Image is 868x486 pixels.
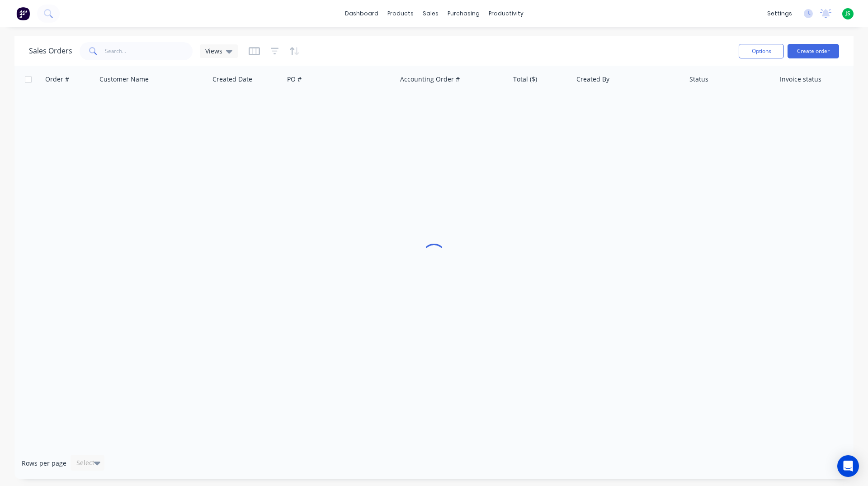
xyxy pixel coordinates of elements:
div: Status [689,75,708,84]
div: Order # [45,75,69,84]
button: Create order [788,44,839,58]
input: Search... [105,42,193,60]
div: Select... [76,458,100,467]
img: Factory [16,7,30,20]
div: Total ($) [513,75,537,84]
a: dashboard [340,7,383,20]
div: sales [418,7,443,20]
span: JS [845,10,850,18]
div: Created Date [212,75,252,84]
div: Invoice status [780,75,821,84]
span: Rows per page [22,459,66,468]
span: Views [205,46,222,56]
div: Created By [576,75,609,84]
div: purchasing [443,7,484,20]
div: Customer Name [99,75,149,84]
div: productivity [484,7,528,20]
button: Options [739,44,784,58]
div: settings [763,7,797,20]
h1: Sales Orders [29,47,72,55]
div: products [383,7,418,20]
div: Open Intercom Messenger [837,455,859,477]
div: Accounting Order # [400,75,460,84]
div: PO # [287,75,302,84]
